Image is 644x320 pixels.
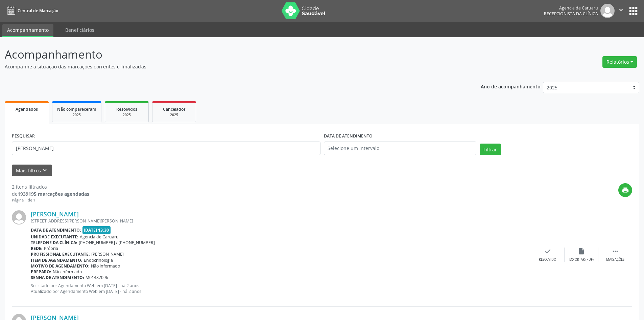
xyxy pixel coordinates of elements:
span: Central de Marcação [18,8,58,14]
div: [STREET_ADDRESS][PERSON_NAME][PERSON_NAME] [31,218,531,224]
div: Mais ações [606,257,624,262]
span: [PHONE_NUMBER] / [PHONE_NUMBER] [79,240,155,246]
div: 2025 [110,112,144,118]
label: DATA DE ATENDIMENTO [324,131,373,142]
a: [PERSON_NAME] [31,210,79,218]
span: [PERSON_NAME] [91,251,124,257]
div: Exportar (PDF) [569,257,594,262]
b: Senha de atendimento: [31,275,84,280]
button: print [618,183,632,197]
div: 2025 [57,112,96,118]
a: Central de Marcação [5,5,58,16]
span: Não informado [91,263,120,269]
button: Filtrar [480,144,501,155]
i: keyboard_arrow_down [41,167,48,174]
button:  [615,4,627,18]
b: Item de agendamento: [31,257,82,263]
span: Não informado [53,269,82,275]
i:  [612,248,619,255]
span: Cancelados [163,106,186,112]
span: Agendados [16,106,38,112]
button: apps [627,5,639,17]
i:  [617,6,625,14]
span: Endocrinologia [84,257,113,263]
b: Profissional executante: [31,251,90,257]
input: Nome, código do beneficiário ou CPF [12,142,320,155]
span: Agencia de Caruaru [80,234,119,240]
a: Beneficiários [61,24,99,36]
img: img [12,210,26,225]
b: Motivo de agendamento: [31,263,90,269]
button: Mais filtroskeyboard_arrow_down [12,165,52,176]
div: 2 itens filtrados [12,183,89,190]
span: Não compareceram [57,106,96,112]
strong: 1939195 marcações agendadas [18,191,89,197]
p: Acompanhamento [5,46,449,63]
p: Ano de acompanhamento [481,82,541,90]
span: [DATE] 13:30 [82,226,111,234]
button: Relatórios [602,56,637,68]
input: Selecione um intervalo [324,142,476,155]
p: Solicitado por Agendamento Web em [DATE] - há 2 anos Atualizado por Agendamento Web em [DATE] - h... [31,283,531,294]
span: Resolvidos [116,106,137,112]
i: insert_drive_file [578,248,585,255]
p: Acompanhe a situação das marcações correntes e finalizadas [5,63,449,70]
div: 2025 [157,112,191,118]
b: Rede: [31,246,43,251]
a: Acompanhamento [2,24,53,37]
span: Própria [44,246,58,251]
b: Preparo: [31,269,51,275]
img: img [600,4,615,18]
b: Telefone da clínica: [31,240,77,246]
span: M01487096 [86,275,108,280]
div: Agencia de Caruaru [544,5,598,11]
i: check [544,248,551,255]
i: print [622,187,629,194]
b: Data de atendimento: [31,227,81,233]
div: Página 1 de 1 [12,197,89,203]
div: de [12,190,89,197]
label: PESQUISAR [12,131,35,142]
b: Unidade executante: [31,234,78,240]
span: Recepcionista da clínica [544,11,598,17]
div: Resolvido [539,257,556,262]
